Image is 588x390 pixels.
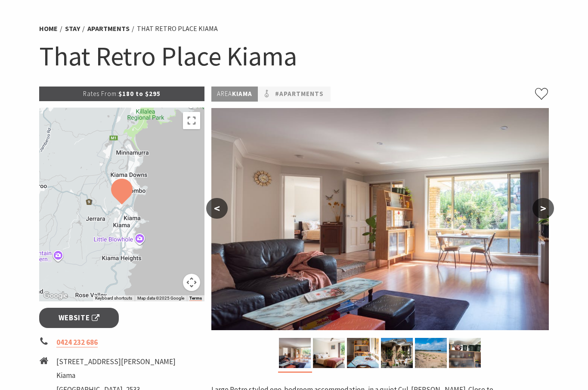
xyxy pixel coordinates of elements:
[87,25,130,34] a: Apartments
[206,198,228,219] button: <
[137,24,218,35] li: That Retro Place Kiama
[189,296,202,301] a: Terms (opens in new tab)
[183,274,200,291] button: Map camera controls
[137,296,184,301] span: Map data ©2025 Google
[56,356,176,368] li: [STREET_ADDRESS][PERSON_NAME]
[59,313,100,324] span: Website
[183,112,200,130] button: Toggle fullscreen view
[65,25,80,34] a: Stay
[41,291,70,302] img: Google
[211,108,549,331] img: Large sun-lit room with lounge, coffee table, smart TV and Kitchenette.
[415,338,447,368] img: Image shows Bombo Beach which you can walk to in 20 minutes
[83,90,118,98] span: Rates From:
[381,338,413,368] img: Front door with two steps up to a small patio. Wrought Iron table and chairs with garden setting
[347,338,379,368] img: Modern vintage style kitchen hutch with retro styling. Laminate table and two chairs
[39,39,549,74] h1: That Retro Place Kiama
[41,291,70,302] a: Click to see this area on Google Maps
[39,87,204,102] p: $180 to $295
[449,338,481,368] img: Kitchen hutch showing Retro styling
[95,296,132,302] button: Keyboard shortcuts
[56,338,98,348] a: 0424 232 686
[217,90,232,98] span: Area
[532,198,554,219] button: >
[211,87,258,102] p: Kiama
[275,89,324,100] a: #Apartments
[39,25,58,34] a: Home
[56,370,176,382] li: Kiama
[313,338,345,368] img: large size bedroom with Queen sized bed , large floor to ceiling windows with garden view.
[279,338,311,368] img: Large sun-lit room with lounge, coffee table, smart TV and Kitchenette.
[39,308,119,328] a: Website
